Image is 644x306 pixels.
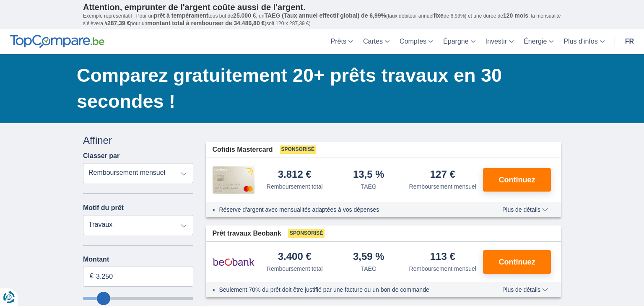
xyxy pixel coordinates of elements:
div: 3.400 € [278,252,312,263]
input: wantToBorrow [83,297,193,300]
a: Plus d'infos [558,29,609,54]
span: Plus de détails [502,207,548,213]
a: Énergie [519,29,558,54]
a: Épargne [438,29,480,54]
p: Exemple représentatif : Pour un tous but de , un (taux débiteur annuel de 6,99%) et une durée de ... [83,12,561,27]
div: TAEG [361,182,377,191]
li: Réserve d'argent avec mensualités adaptées à vos dépenses [219,205,478,214]
span: montant total à rembourser de 34.486,80 € [147,20,265,26]
label: Classer par [83,152,119,160]
span: prêt à tempérament [154,12,208,19]
span: Continuez [499,258,535,266]
div: Remboursement mensuel [409,265,476,273]
span: 25.000 € [233,12,256,19]
span: Cofidis Mastercard [213,145,273,155]
h1: Comparez gratuitement 20+ prêts travaux en 30 secondes ! [77,62,561,114]
img: pret personnel Cofidis CC [213,166,254,193]
div: 13,5 % [353,169,384,181]
div: Remboursement total [267,265,323,273]
span: Sponsorisé [280,145,316,154]
label: Montant [83,256,193,263]
div: 127 € [430,169,455,181]
a: Cartes [358,29,395,54]
a: fr [620,29,639,54]
div: TAEG [361,265,377,273]
button: Continuez [483,168,551,192]
div: Remboursement total [267,182,323,191]
button: Plus de détails [496,286,554,293]
span: Sponsorisé [288,229,325,238]
span: Plus de détails [502,287,548,293]
span: Prêt travaux Beobank [213,229,282,239]
span: € [90,272,93,281]
a: Investir [480,29,519,54]
a: Comptes [395,29,438,54]
a: Prêts [326,29,358,54]
span: TAEG (Taux annuel effectif global) de 6,99% [265,12,386,19]
button: Continuez [483,250,551,274]
span: 287,39 € [107,20,130,26]
li: Seulement 70% du prêt doit être justifié par une facture ou un bon de commande [219,285,478,294]
p: Attention, emprunter de l'argent coûte aussi de l'argent. [83,2,561,12]
div: Remboursement mensuel [409,182,476,191]
span: fixe [434,12,444,19]
span: Continuez [499,176,535,184]
span: 120 mois [503,12,528,19]
img: TopCompare [10,35,104,48]
img: pret personnel Beobank [213,252,254,272]
button: Plus de détails [496,206,554,213]
div: 3.812 € [278,169,312,181]
div: 3,59 % [353,252,384,263]
div: 113 € [430,252,455,263]
label: Motif du prêt [83,204,124,212]
div: Affiner [83,133,193,148]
